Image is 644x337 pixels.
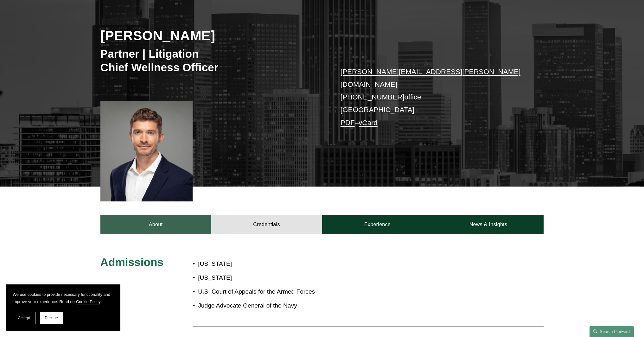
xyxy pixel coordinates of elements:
section: Cookie banner [6,284,120,331]
a: News & Insights [433,215,544,234]
p: We use cookies to provide necessary functionality and improve your experience. Read our . [13,291,114,305]
a: About [100,215,211,234]
span: Admissions [100,256,163,268]
a: [PERSON_NAME][EMAIL_ADDRESS][PERSON_NAME][DOMAIN_NAME] [341,68,521,88]
button: Decline [40,312,63,324]
button: Accept [13,312,35,324]
p: Judge Advocate General of the Navy [198,300,359,311]
span: Accept [18,316,30,320]
p: [US_STATE] [198,258,359,270]
a: PDF [341,119,355,127]
h2: [PERSON_NAME] [100,27,322,44]
p: U.S. Court of Appeals for the Armed Forces [198,286,359,297]
h3: Partner | Litigation Chief Wellness Officer [100,47,322,74]
p: office [GEOGRAPHIC_DATA] – [341,66,525,130]
a: Experience [322,215,433,234]
a: Cookie Policy [76,299,100,304]
a: Search this site [590,326,634,337]
p: [US_STATE] [198,272,359,283]
span: Decline [45,316,58,320]
a: [PHONE_NUMBER] [341,93,405,101]
a: Credentials [211,215,322,234]
a: vCard [359,119,378,127]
